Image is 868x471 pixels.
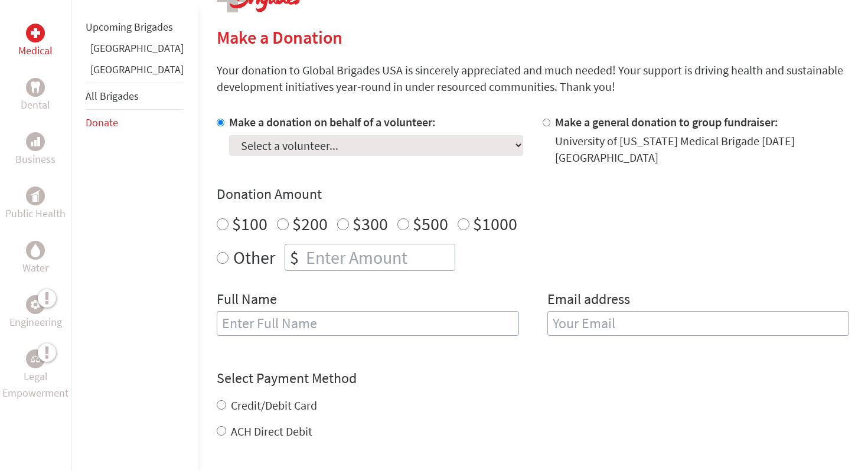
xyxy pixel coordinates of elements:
div: Business [26,132,45,151]
img: Public Health [31,190,40,202]
p: Your donation to Global Brigades USA is sincerely appreciated and much needed! Your support is dr... [217,62,849,95]
div: Public Health [26,187,45,205]
label: Other [233,244,275,271]
a: [GEOGRAPHIC_DATA] [90,63,184,76]
img: Engineering [31,300,40,309]
a: EngineeringEngineering [9,295,62,331]
img: Legal Empowerment [31,355,40,362]
li: All Brigades [86,83,184,110]
p: Water [22,260,48,276]
p: Business [15,151,56,168]
label: Make a general donation to group fundraiser: [555,115,778,129]
img: Dental [31,81,40,93]
label: $500 [413,212,448,235]
label: $300 [353,212,388,235]
a: Public HealthPublic Health [5,187,66,222]
label: Email address [547,290,630,311]
label: $1000 [473,212,517,235]
p: Public Health [5,205,66,222]
img: Medical [31,28,40,38]
a: All Brigades [86,89,139,103]
p: Legal Empowerment [2,368,68,401]
div: Legal Empowerment [26,349,45,368]
a: WaterWater [22,241,48,276]
a: DentalDental [21,78,50,113]
a: Legal EmpowermentLegal Empowerment [2,349,68,401]
img: Water [31,243,40,257]
input: Enter Full Name [217,311,519,336]
label: Full Name [217,290,277,311]
li: Upcoming Brigades [86,14,184,40]
div: Water [26,241,45,260]
div: Medical [26,24,45,42]
a: [GEOGRAPHIC_DATA] [90,41,184,55]
a: BusinessBusiness [15,132,56,168]
div: $ [285,244,304,270]
label: $100 [232,212,267,235]
label: Credit/Debit Card [231,398,317,413]
li: Honduras [86,61,184,83]
div: Dental [26,78,45,97]
a: Donate [86,116,118,129]
h4: Donation Amount [217,185,849,204]
h4: Select Payment Method [217,369,849,388]
label: $200 [292,212,328,235]
input: Your Email [547,311,850,336]
a: MedicalMedical [18,24,53,59]
li: Donate [86,110,184,136]
h2: Make a Donation [217,27,849,48]
div: University of [US_STATE] Medical Brigade [DATE] [GEOGRAPHIC_DATA] [555,133,850,166]
p: Engineering [9,314,62,331]
label: ACH Direct Debit [231,424,312,439]
label: Make a donation on behalf of a volunteer: [229,115,436,129]
li: Greece [86,40,184,61]
p: Dental [21,97,50,113]
div: Engineering [26,295,45,314]
input: Enter Amount [304,244,455,270]
img: Business [31,137,40,146]
p: Medical [18,42,53,59]
a: Upcoming Brigades [86,20,173,34]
